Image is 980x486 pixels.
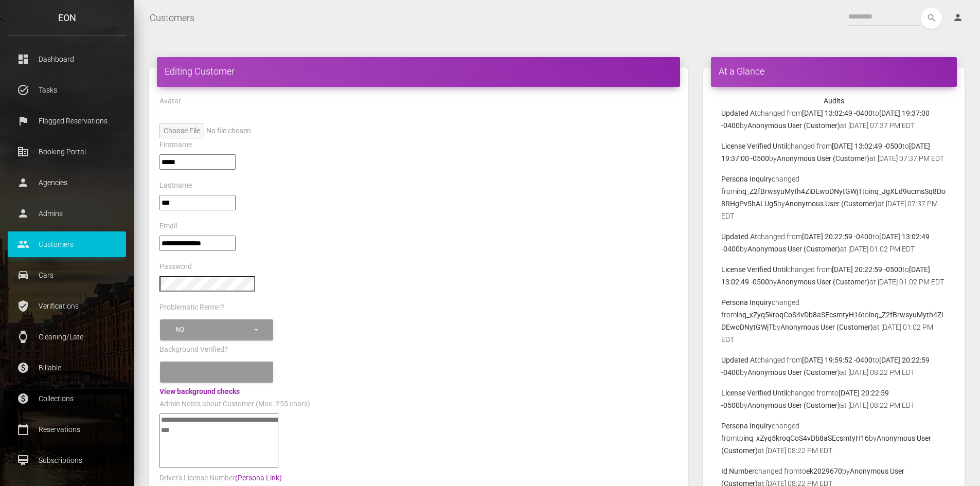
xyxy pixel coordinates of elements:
b: Anonymous User (Customer) [747,401,840,409]
a: person [945,8,972,28]
div: Please select [175,368,253,376]
a: person Admins [8,201,126,226]
p: Cleaning/Late [15,329,118,345]
p: changed from to by at [DATE] 01:02 PM EDT [721,296,947,346]
b: inq_xZyq5kroqCoS4vDb8aSEcsmtyH16 [743,434,869,442]
b: Persona Inquiry [721,422,772,430]
b: Updated At [721,232,757,241]
b: Anonymous User (Customer) [747,368,840,376]
label: Driver's License Number [159,473,282,483]
b: Anonymous User (Customer) [785,200,878,208]
a: person Agencies [8,170,126,195]
a: people Customers [8,231,126,257]
button: search [921,8,942,29]
b: ek2029670 [806,467,842,475]
b: [DATE] 13:02:49 -0400 [802,109,872,117]
p: Customers [15,237,118,252]
a: card_membership Subscriptions [8,447,126,473]
a: View background checks [159,387,240,395]
a: task_alt Tasks [8,77,126,103]
p: changed from to by at [DATE] 08:22 PM EDT [721,387,947,411]
a: paid Collections [8,386,126,411]
p: Booking Portal [15,144,118,159]
b: Persona Inquiry [721,298,772,307]
a: flag Flagged Reservations [8,108,126,134]
a: dashboard Dashboard [8,46,126,72]
b: Anonymous User (Customer) [777,278,869,286]
a: calendar_today Reservations [8,417,126,442]
b: Id Number [721,467,755,475]
b: Updated At [721,356,757,364]
a: drive_eta Cars [8,262,126,288]
label: Firstname [159,140,192,150]
b: Anonymous User (Customer) [747,121,840,130]
label: Avatar [159,96,181,106]
a: verified_user Verifications [8,293,126,319]
p: Tasks [15,82,118,98]
a: paid Billable [8,355,126,381]
label: Lastname [159,181,192,191]
p: Dashboard [15,51,118,67]
b: inq_xZyq5kroqCoS4vDb8aSEcsmtyH16 [737,311,862,319]
a: Customers [150,5,194,31]
b: License Verified Until [721,142,787,150]
b: [DATE] 20:22:59 -0500 [832,265,902,274]
p: changed from to by at [DATE] 01:02 PM EDT [721,263,947,288]
b: Anonymous User (Customer) [747,245,840,253]
button: Please select [160,362,273,383]
b: Anonymous User (Customer) [777,154,869,163]
label: Background Verified? [159,345,228,355]
p: changed from to by at [DATE] 08:22 PM EDT [721,354,947,379]
label: Admin Notes about Customer (Max. 255 chars) [159,399,310,409]
strong: Audits [824,97,844,105]
button: No [160,319,273,340]
p: changed from to by at [DATE] 07:37 PM EDT [721,140,947,165]
i: person [953,12,963,23]
label: Problematic Renter? [159,302,224,313]
p: changed from to by at [DATE] 07:37 PM EDT [721,173,947,222]
b: License Verified Until [721,265,787,274]
div: No [175,326,253,334]
b: Updated At [721,109,757,117]
b: License Verified Until [721,389,787,397]
b: Persona Inquiry [721,175,772,183]
p: changed from to by at [DATE] 07:37 PM EDT [721,107,947,132]
p: changed from to by at [DATE] 01:02 PM EDT [721,230,947,255]
label: Email [159,221,177,231]
b: Anonymous User (Customer) [780,323,873,331]
p: Reservations [15,422,118,437]
a: (Persona Link) [235,474,282,482]
p: Subscriptions [15,453,118,468]
b: [DATE] 19:59:52 -0400 [802,356,872,364]
b: [DATE] 20:22:59 -0400 [802,232,872,241]
b: [DATE] 13:02:49 -0500 [832,142,902,150]
p: Admins [15,206,118,221]
b: inq_Z2fBrwsyuMyth4ZiDEwoDNytGWjT [737,187,862,195]
p: Verifications [15,298,118,314]
p: Agencies [15,175,118,190]
p: Cars [15,267,118,283]
a: watch Cleaning/Late [8,324,126,350]
h4: Editing Customer [165,65,672,78]
label: Password [159,262,192,272]
p: changed from to by at [DATE] 08:22 PM EDT [721,420,947,457]
p: Flagged Reservations [15,113,118,129]
h4: At a Glance [719,65,949,78]
p: Collections [15,391,118,406]
a: corporate_fare Booking Portal [8,139,126,165]
p: Billable [15,360,118,375]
